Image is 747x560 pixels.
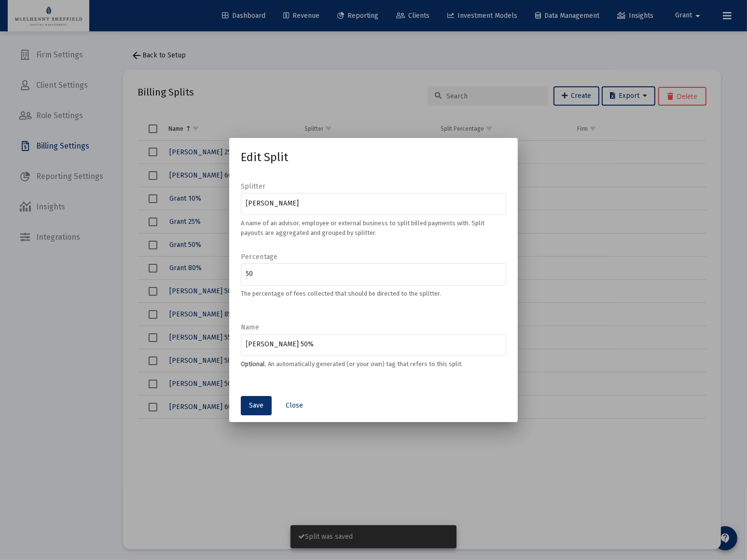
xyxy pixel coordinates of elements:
[241,150,506,165] h1: Edit Split
[241,289,441,299] mat-hint: The percentage of fees collected that should be directed to the splitter.
[286,401,303,410] span: Close
[241,359,463,369] mat-hint: . An automatically generated (or your own) tag that refers to this split.
[241,182,265,191] label: Splitter
[249,401,263,410] span: Save
[241,396,272,415] button: Save
[246,341,501,348] input: e.g. Jane Smith: 10%
[241,253,278,261] label: Percentage
[246,270,501,278] input: e.g. 10
[241,219,501,238] mat-hint: A name of an advisor, employee or external business to split billed payments with. Split payouts ...
[241,323,259,331] label: Name
[278,396,311,415] button: Close
[241,360,265,368] b: Optional
[246,200,501,207] input: e.g. Jane Smith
